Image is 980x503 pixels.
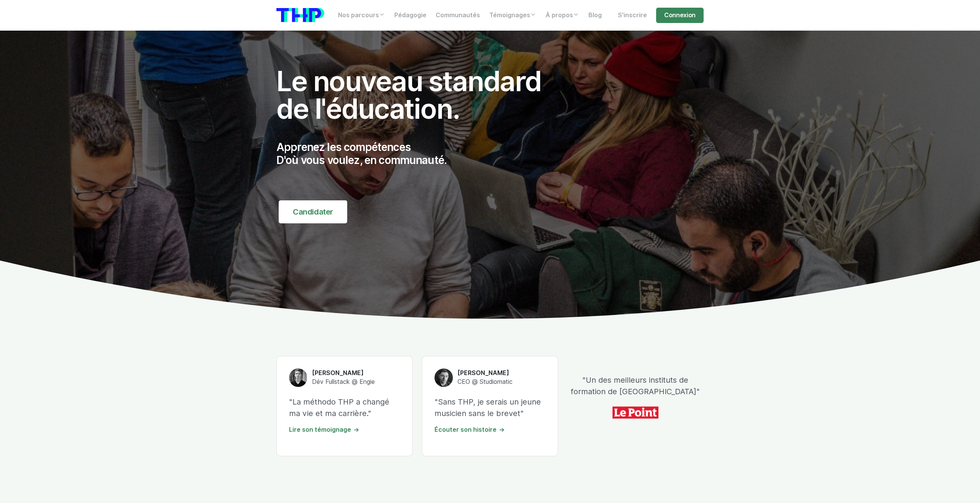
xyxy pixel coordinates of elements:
[567,374,704,397] p: "Un des meilleurs instituts de formation de [GEOGRAPHIC_DATA]"
[584,8,606,23] a: Blog
[289,369,307,387] img: Titouan
[434,426,505,433] a: Écouter son histoire
[457,369,513,377] h6: [PERSON_NAME]
[333,8,390,23] a: Nos parcours
[276,141,558,167] p: Apprenez les compétences D'où vous voulez, en communauté.
[434,396,546,419] p: "Sans THP, je serais un jeune musicien sans le brevet"
[312,378,375,385] span: Dév Fullstack @ Engie
[390,8,431,23] a: Pédagogie
[485,8,541,23] a: Témoignages
[612,403,658,422] img: icon
[276,8,324,22] img: logo
[289,396,400,419] p: "La méthodo THP a changé ma vie et ma carrière."
[431,8,485,23] a: Communautés
[279,200,347,223] a: Candidater
[613,8,652,23] a: S'inscrire
[312,369,375,377] h6: [PERSON_NAME]
[541,8,584,23] a: À propos
[434,369,453,387] img: Anthony
[656,8,704,23] a: Connexion
[457,378,513,385] span: CEO @ Studiomatic
[289,426,359,433] a: Lire son témoignage
[276,67,558,123] h1: Le nouveau standard de l'éducation.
